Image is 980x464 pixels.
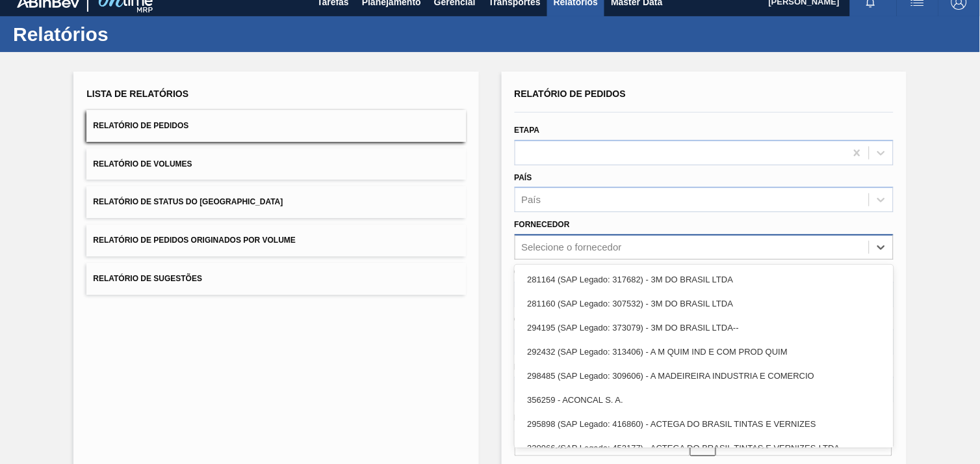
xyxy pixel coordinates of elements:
[93,197,283,206] span: Relatório de Status do [GEOGRAPHIC_DATA]
[86,225,465,256] button: Relatório de Pedidos Originados por Volume
[515,388,894,412] div: 356259 - ACONCAL S. A.
[93,236,296,245] span: Relatório de Pedidos Originados por Volume
[515,364,894,388] div: 298485 (SAP Legado: 309606) - A MADEIREIRA INDUSTRIA E COMERCIO
[86,148,465,180] button: Relatório de Volumes
[86,89,188,99] span: Lista de Relatórios
[515,267,894,292] div: 281164 (SAP Legado: 317682) - 3M DO BRASIL LTDA
[86,186,465,218] button: Relatório de Status do [GEOGRAPHIC_DATA]
[515,316,894,340] div: 294195 (SAP Legado: 373079) - 3M DO BRASIL LTDA--
[522,195,541,206] div: País
[93,159,192,169] span: Relatório de Volumes
[515,126,540,135] label: Etapa
[515,412,894,436] div: 295898 (SAP Legado: 416860) - ACTEGA DO BRASIL TINTAS E VERNIZES
[93,121,188,130] span: Relatório de Pedidos
[93,274,202,283] span: Relatório de Sugestões
[515,436,894,460] div: 320966 (SAP Legado: 452177) - ACTEGA DO BRASIL TINTAS E VERNIZES-LTDA.-
[515,89,626,99] span: Relatório de Pedidos
[515,292,894,316] div: 281160 (SAP Legado: 307532) - 3M DO BRASIL LTDA
[86,263,465,295] button: Relatório de Sugestões
[522,242,622,253] div: Selecione o fornecedor
[515,173,532,182] label: País
[515,220,570,229] label: Fornecedor
[13,27,244,42] h1: Relatórios
[515,340,894,364] div: 292432 (SAP Legado: 313406) - A M QUIM IND E COM PROD QUIM
[86,110,465,142] button: Relatório de Pedidos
